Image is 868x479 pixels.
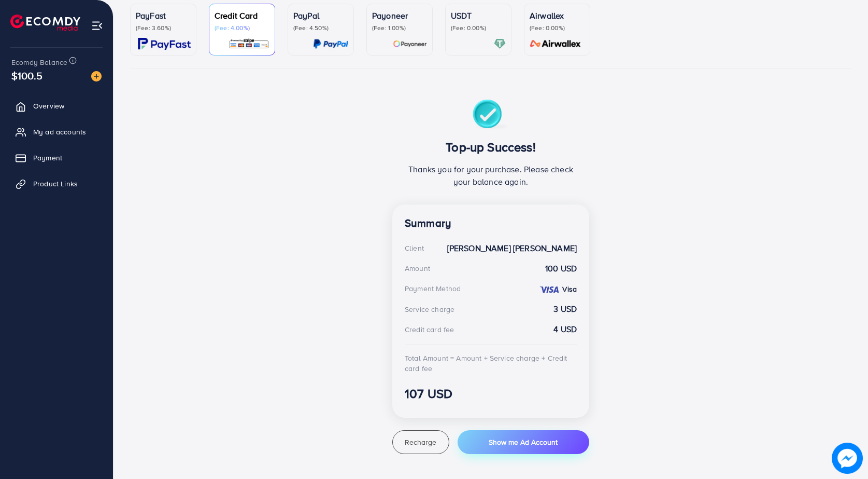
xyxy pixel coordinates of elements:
span: My ad accounts [33,127,86,137]
img: card [229,38,269,50]
div: Total Amount = Amount + Service charge + Credit card fee [405,353,577,374]
span: Product Links [33,179,78,189]
span: $100.5 [13,59,40,93]
p: PayFast [136,9,191,22]
p: (Fee: 4.00%) [215,24,269,32]
strong: Visa [562,284,577,294]
div: Payment Method [405,283,461,294]
p: Thanks you for your purchase. Please check your balance again. [405,163,577,188]
img: card [138,38,191,50]
img: card [527,38,585,50]
img: image [832,443,863,474]
span: Recharge [405,437,436,447]
h3: Top-up Success! [405,140,577,155]
button: Recharge [392,430,449,454]
button: Show me Ad Account [458,430,589,454]
p: (Fee: 3.60%) [136,24,191,32]
p: (Fee: 1.00%) [372,24,427,32]
p: Airwallex [530,9,585,22]
p: PayPal [293,9,348,22]
img: success [473,100,509,131]
img: image [91,71,102,81]
p: Credit Card [215,9,269,22]
img: credit [539,285,560,294]
span: Ecomdy Balance [11,57,67,67]
strong: [PERSON_NAME] [PERSON_NAME] [447,242,577,254]
strong: 3 USD [553,303,577,315]
a: Product Links [8,173,105,194]
strong: 4 USD [553,323,577,335]
span: Payment [33,153,62,163]
p: (Fee: 4.50%) [293,24,348,32]
img: menu [91,20,103,32]
span: Show me Ad Account [489,437,558,447]
a: My ad accounts [8,121,105,142]
span: Overview [33,101,64,111]
img: card [313,38,348,50]
a: Overview [8,95,105,116]
div: Credit card fee [405,324,454,335]
div: Client [405,243,424,253]
p: (Fee: 0.00%) [530,24,585,32]
div: Service charge [405,304,454,314]
img: card [393,38,427,50]
p: (Fee: 0.00%) [451,24,506,32]
p: Payoneer [372,9,427,22]
h3: 107 USD [405,386,577,401]
div: Amount [405,263,430,273]
h4: Summary [405,217,577,230]
p: USDT [451,9,506,22]
img: logo [10,15,80,31]
strong: 100 USD [545,263,577,275]
img: card [494,38,506,50]
a: Payment [8,147,105,168]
